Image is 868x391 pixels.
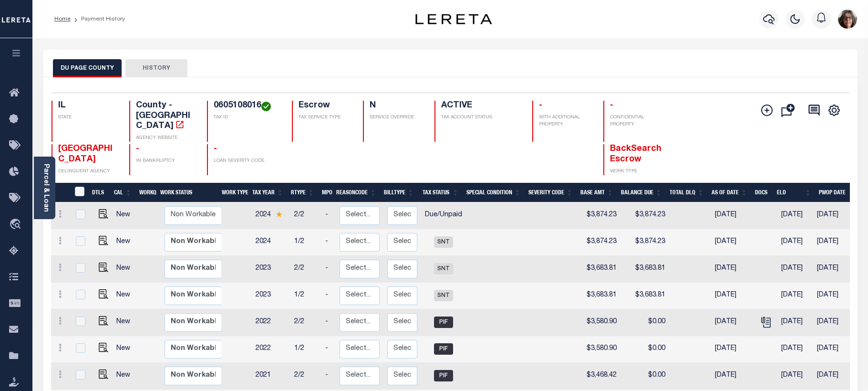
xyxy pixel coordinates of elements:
[9,219,24,231] i: travel_explore
[290,256,321,283] td: 2/2
[53,59,122,77] button: DU PAGE COUNTY
[321,283,336,309] td: -
[318,183,332,202] th: MPO
[773,183,815,202] th: ELD: activate to sort column ascending
[252,202,290,229] td: 2024
[711,283,754,309] td: [DATE]
[463,183,525,202] th: Special Condition: activate to sort column ascending
[815,183,858,202] th: PWOP Date: activate to sort column ascending
[276,211,282,217] img: Star.svg
[113,202,139,229] td: New
[88,183,110,202] th: DTLS
[136,158,196,165] p: IN BANKRUPTCY
[332,183,380,202] th: ReasonCode: activate to sort column ascending
[290,309,321,336] td: 2/2
[113,336,139,363] td: New
[711,256,754,283] td: [DATE]
[370,101,423,111] h4: N
[252,229,290,256] td: 2024
[813,202,856,229] td: [DATE]
[441,101,521,111] h4: ACTIVE
[214,158,280,165] p: LOAN SEVERITY CODE
[252,363,290,390] td: 2021
[125,59,187,77] button: HISTORY
[54,16,71,22] a: Home
[252,336,290,363] td: 2022
[813,309,856,336] td: [DATE]
[136,101,196,132] h4: County - [GEOGRAPHIC_DATA]
[51,183,69,202] th: &nbsp;&nbsp;&nbsp;&nbsp;&nbsp;&nbsp;&nbsp;&nbsp;&nbsp;&nbsp;
[751,183,774,202] th: Docs
[813,336,856,363] td: [DATE]
[418,183,463,202] th: Tax Status: activate to sort column ascending
[711,309,754,336] td: [DATE]
[321,336,336,363] td: -
[434,290,453,301] span: SNT
[248,183,287,202] th: Tax Year: activate to sort column ascending
[290,336,321,363] td: 1/2
[711,363,754,390] td: [DATE]
[252,283,290,309] td: 2023
[252,256,290,283] td: 2023
[813,256,856,283] td: [DATE]
[370,114,423,121] p: SERVICE OVERRIDE
[136,135,196,142] p: AGENCY WEBSITE
[580,336,620,363] td: $3,580.90
[58,101,118,111] h4: IL
[113,363,139,390] td: New
[136,145,139,153] span: -
[777,256,813,283] td: [DATE]
[290,283,321,309] td: 1/2
[69,183,89,202] th: &nbsp;
[321,309,336,336] td: -
[580,229,620,256] td: $3,874.23
[214,145,217,153] span: -
[620,336,669,363] td: $0.00
[610,114,670,128] p: CONFIDENTIAL PROPERTY
[813,229,856,256] td: [DATE]
[380,183,418,202] th: BillType: activate to sort column ascending
[434,370,453,381] span: PIF
[539,101,542,110] span: -
[321,256,336,283] td: -
[813,363,856,390] td: [DATE]
[620,283,669,309] td: $3,683.81
[321,229,336,256] td: -
[620,309,669,336] td: $0.00
[620,256,669,283] td: $3,683.81
[434,236,453,248] span: SNT
[580,363,620,390] td: $3,468.42
[252,309,290,336] td: 2022
[617,183,666,202] th: Balance Due: activate to sort column ascending
[777,363,813,390] td: [DATE]
[777,229,813,256] td: [DATE]
[113,256,139,283] td: New
[539,114,592,128] p: WITH ADDITIONAL PROPERTY
[290,363,321,390] td: 2/2
[777,309,813,336] td: [DATE]
[708,183,751,202] th: As of Date: activate to sort column ascending
[58,145,113,164] span: [GEOGRAPHIC_DATA]
[287,183,318,202] th: RType: activate to sort column ascending
[580,256,620,283] td: $3,683.81
[299,101,351,111] h4: Escrow
[135,183,156,202] th: WorkQ
[434,343,453,355] span: PIF
[620,363,669,390] td: $0.00
[42,164,49,212] a: Parcel & Loan
[321,363,336,390] td: -
[777,283,813,309] td: [DATE]
[290,202,321,229] td: 2/2
[813,283,856,309] td: [DATE]
[441,114,521,121] p: TAX ACCOUNT STATUS
[218,183,248,202] th: Work Type
[113,283,139,309] td: New
[71,15,125,23] li: Payment History
[421,202,466,229] td: Due/Unpaid
[620,202,669,229] td: $3,874.23
[110,183,135,202] th: CAL: activate to sort column ascending
[113,309,139,336] td: New
[525,183,577,202] th: Severity Code: activate to sort column ascending
[577,183,617,202] th: Base Amt: activate to sort column ascending
[290,229,321,256] td: 1/2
